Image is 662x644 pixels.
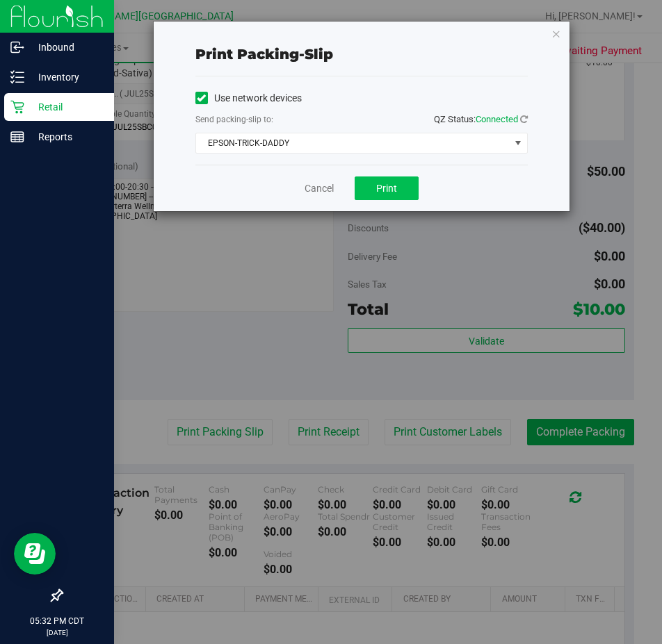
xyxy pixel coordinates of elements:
label: Use network devices [195,91,302,106]
iframe: Resource center [14,533,56,575]
inline-svg: Retail [10,100,24,114]
span: Print [376,183,397,194]
p: Inbound [24,39,108,56]
button: Print [355,176,419,200]
p: [DATE] [6,627,108,638]
a: Cancel [305,181,334,196]
p: Inventory [24,69,108,85]
p: Reports [24,129,108,145]
span: select [509,133,526,153]
inline-svg: Inbound [10,40,24,54]
p: Retail [24,99,108,115]
label: Send packing-slip to: [195,113,273,126]
span: Print packing-slip [195,46,333,63]
span: EPSON-TRICK-DADDY [196,133,510,153]
inline-svg: Inventory [10,70,24,84]
span: QZ Status: [434,114,528,124]
p: 05:32 PM CDT [6,615,108,627]
inline-svg: Reports [10,130,24,144]
span: Connected [476,114,518,124]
